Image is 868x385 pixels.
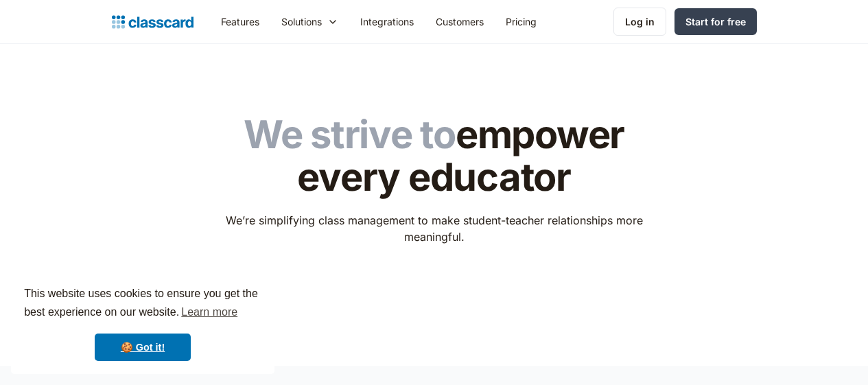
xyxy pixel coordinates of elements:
[112,12,193,32] a: home
[179,302,239,323] a: learn more about cookies
[425,6,495,37] a: Customers
[210,6,270,37] a: Features
[95,334,191,361] a: dismiss cookie message
[11,272,274,374] div: cookieconsent
[625,14,655,29] div: Log in
[613,8,666,36] a: Log in
[216,114,652,198] h1: empower every educator
[281,14,322,29] div: Solutions
[24,285,261,323] span: This website uses cookies to ensure you get the best experience on our website.
[685,14,746,29] div: Start for free
[244,111,456,158] span: We strive to
[216,212,652,245] p: We’re simplifying class management to make student-teacher relationships more meaningful.
[675,8,757,35] a: Start for free
[495,6,548,37] a: Pricing
[270,6,349,37] div: Solutions
[349,6,425,37] a: Integrations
